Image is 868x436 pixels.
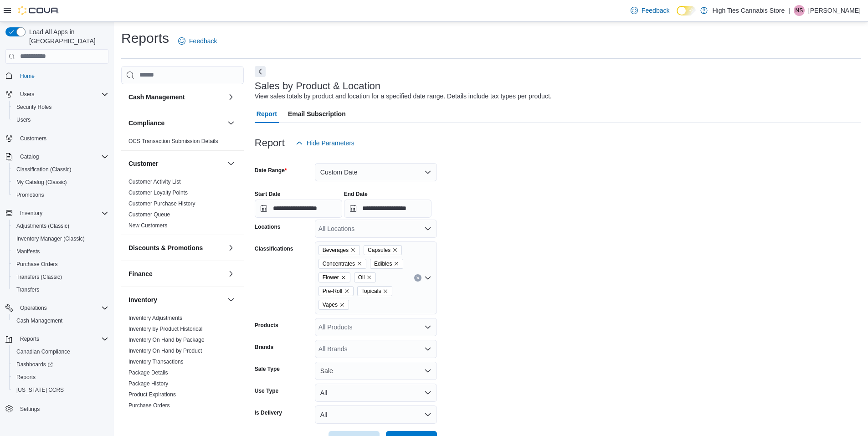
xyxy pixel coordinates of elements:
span: Transfers [16,286,39,293]
a: Home [16,71,38,82]
button: Inventory [128,295,224,304]
span: Cash Management [16,317,62,324]
button: Inventory [226,294,236,305]
span: New Customers [128,222,167,229]
span: Hide Parameters [307,138,354,148]
span: Pre-Roll [323,287,342,296]
span: Pre-Roll [318,286,354,296]
span: Washington CCRS [13,385,108,395]
button: Remove Oil from selection in this group [366,275,372,280]
button: [US_STATE] CCRS [9,384,112,396]
span: Purchase Orders [128,402,170,409]
h3: Inventory [128,295,157,304]
div: Customer [121,176,244,235]
a: Canadian Compliance [13,346,74,357]
button: Users [16,89,38,100]
button: Cash Management [226,92,236,103]
button: Clear input [414,274,421,282]
span: Inventory Manager (Classic) [13,233,108,244]
button: Operations [2,302,112,314]
span: Beverages [323,246,349,255]
button: Home [2,69,112,82]
button: Promotions [9,189,112,201]
a: Users [13,114,34,125]
span: Home [20,72,35,80]
span: Beverages [318,245,360,255]
button: Remove Topicals from selection in this group [383,288,388,294]
button: Discounts & Promotions [128,243,224,252]
div: Nathan Soriano [794,5,805,16]
button: Reports [9,371,112,384]
span: Operations [16,303,108,313]
button: Open list of options [424,323,431,331]
span: Feedback [642,6,669,15]
span: [US_STATE] CCRS [16,386,64,394]
button: Inventory Manager (Classic) [9,232,112,245]
button: Manifests [9,245,112,258]
a: Promotions [13,190,48,200]
span: Inventory On Hand by Package [128,336,205,344]
h3: Finance [128,269,153,278]
a: Feedback [627,1,673,20]
span: Topicals [361,287,381,296]
a: Purchase Orders [13,259,62,270]
button: Remove Concentrates from selection in this group [357,261,362,267]
button: Settings [2,402,112,415]
span: Promotions [13,190,108,200]
span: Customer Queue [128,211,170,218]
label: Use Type [255,387,278,395]
span: Edibles [374,259,392,268]
span: My Catalog (Classic) [13,177,108,188]
a: Transfers (Classic) [13,272,66,282]
span: Settings [16,403,108,414]
span: Promotions [16,191,44,199]
button: All [315,384,437,402]
span: Inventory by Product Historical [128,325,203,333]
span: Inventory On Hand by Product [128,347,202,354]
span: Adjustments (Classic) [16,222,69,230]
span: Purchase Orders [13,259,108,270]
span: Manifests [16,248,40,255]
button: Remove Flower from selection in this group [341,275,346,280]
span: Email Subscription [288,105,346,123]
input: Dark Mode [677,6,696,15]
label: Is Delivery [255,409,282,416]
button: Reports [2,333,112,345]
button: All [315,405,437,424]
a: Adjustments (Classic) [13,221,73,231]
label: Classifications [255,245,293,252]
button: Inventory [2,207,112,220]
button: Operations [16,303,51,313]
a: Customer Activity List [128,179,181,185]
a: Security Roles [13,102,55,113]
span: Inventory Transactions [128,358,184,365]
span: Inventory [20,210,42,217]
button: Remove Capsules from selection in this group [392,247,398,253]
span: Purchase Orders [16,261,58,268]
span: Inventory Manager (Classic) [16,235,85,242]
a: Inventory Manager (Classic) [13,233,88,244]
a: Cash Management [13,315,66,326]
label: Sale Type [255,365,280,373]
span: Home [16,70,108,82]
button: Catalog [16,151,42,162]
a: Transfers [13,284,43,295]
button: Customers [2,132,112,145]
span: Product Expirations [128,391,176,398]
span: Canadian Compliance [16,348,70,355]
span: Transfers (Classic) [13,272,108,282]
span: Customers [16,133,108,144]
button: Finance [226,268,236,279]
input: Press the down key to open a popover containing a calendar. [344,200,431,218]
span: Customer Purchase History [128,200,195,207]
span: Settings [20,405,40,413]
span: Load All Apps in [GEOGRAPHIC_DATA] [26,27,108,46]
a: Inventory Transactions [128,359,184,365]
span: Users [20,91,34,98]
a: Classification (Classic) [13,164,75,175]
a: Package History [128,380,168,387]
h3: Sales by Product & Location [255,81,380,92]
span: Reports [16,333,108,344]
